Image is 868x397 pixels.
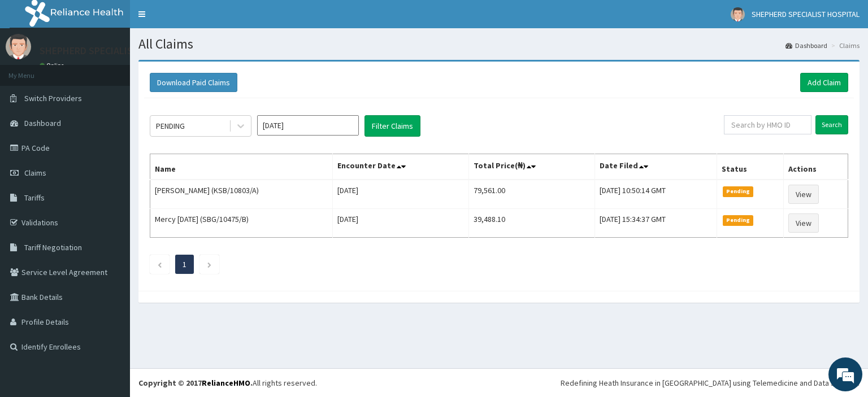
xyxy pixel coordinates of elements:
th: Total Price(₦) [468,154,594,180]
footer: All rights reserved. [130,368,868,397]
th: Encounter Date [332,154,468,180]
input: Search by HMO ID [724,115,811,134]
span: Switch Providers [24,93,82,103]
span: Tariffs [24,193,45,203]
td: Mercy [DATE] (SBG/10475/B) [150,209,333,238]
td: [DATE] [332,209,468,238]
strong: Copyright © 2017 . [138,378,253,388]
img: User Image [6,34,31,59]
td: [DATE] 15:34:37 GMT [595,209,717,238]
span: Claims [24,168,46,178]
a: Dashboard [785,41,827,50]
td: [DATE] 10:50:14 GMT [595,180,717,209]
span: Tariff Negotiation [24,242,82,252]
a: View [788,213,819,233]
td: 39,488.10 [468,209,594,238]
div: Redefining Heath Insurance in [GEOGRAPHIC_DATA] using Telemedicine and Data Science! [561,377,860,389]
li: Claims [828,41,860,50]
a: View [788,185,819,204]
h1: All Claims [138,37,860,51]
td: [PERSON_NAME] (KSB/10803/A) [150,180,333,209]
button: Download Paid Claims [150,73,237,92]
span: Dashboard [24,118,61,128]
span: Pending [723,186,754,197]
div: PENDING [156,120,185,132]
th: Actions [783,154,848,180]
a: RelianceHMO [202,378,250,388]
input: Select Month and Year [257,115,359,136]
span: Pending [723,215,754,225]
th: Status [717,154,783,180]
img: User Image [731,7,745,21]
td: 79,561.00 [468,180,594,209]
a: Previous page [157,259,162,269]
a: Next page [207,259,212,269]
a: Online [40,62,67,69]
input: Search [815,115,848,134]
span: SHEPHERD SPECIALIST HOSPITAL [752,9,860,19]
td: [DATE] [332,180,468,209]
th: Date Filed [595,154,717,180]
p: SHEPHERD SPECIALIST HOSPITAL [40,46,185,56]
th: Name [150,154,333,180]
a: Page 1 is your current page [183,259,186,269]
button: Filter Claims [364,115,420,137]
a: Add Claim [800,73,848,92]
